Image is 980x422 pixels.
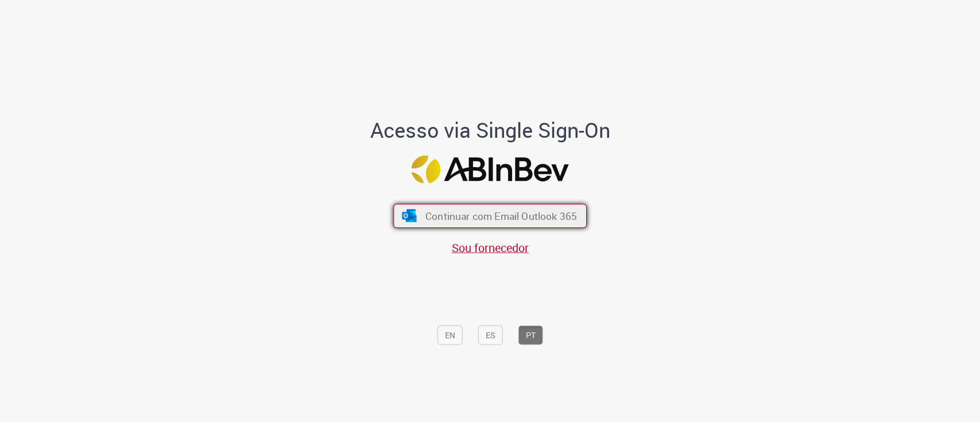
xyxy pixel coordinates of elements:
[518,326,543,345] button: PT
[437,326,463,345] button: EN
[412,156,569,184] img: Logo ABInBev
[478,326,503,345] button: ES
[331,119,649,142] h1: Acesso via Single Sign-On
[452,240,529,255] a: Sou fornecedor
[425,209,577,222] span: Continuar com Email Outlook 365
[393,204,587,228] button: ícone Azure/Microsoft 360 Continuar com Email Outlook 365
[401,210,417,222] img: ícone Azure/Microsoft 360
